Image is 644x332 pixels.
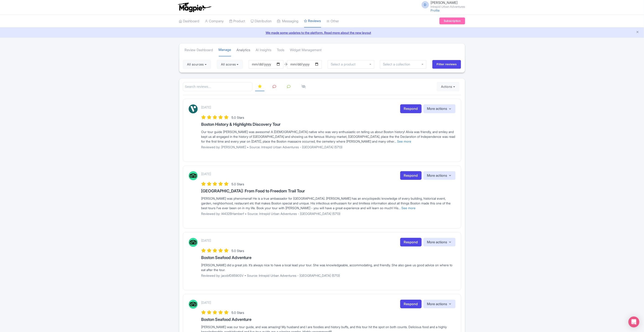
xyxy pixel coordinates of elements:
button: Close announcement [636,30,639,35]
button: Actions [437,82,459,91]
p: Reviewed by: [PERSON_NAME] • Source: Intrepid Urban Adventures - [GEOGRAPHIC_DATA] (5713) [201,145,456,149]
a: Dashboard [179,15,200,28]
h3: Boston Seafood Adventure [201,317,456,322]
p: Reviewed by: I4432BHamberf • Source: Intrepid Urban Adventures - [GEOGRAPHIC_DATA] (5713) [201,211,456,216]
span: 5.0 Stars [232,116,244,119]
span: [PERSON_NAME] [431,0,458,5]
input: Select a collection [383,62,413,66]
a: ... See more [399,206,416,210]
button: More actions [423,238,456,247]
a: Widget Management [290,44,322,56]
p: [DATE] [201,105,211,110]
span: 5.0 Stars [232,182,244,186]
a: Distribution [251,15,272,28]
h3: Boston History & Highlights Discovery Tour [201,122,456,127]
a: AI Insights [256,44,272,56]
img: Tripadvisor Logo [189,300,198,309]
p: [DATE] [201,171,211,176]
a: Respond [400,238,422,247]
p: [DATE] [201,300,211,305]
img: logo-ab69f6fb50320c5b225c76a69d11143b.png [177,2,212,12]
div: Open Intercom Messenger [629,317,639,327]
span: D [422,1,429,8]
a: ... See more [394,139,411,143]
input: Select a product [331,62,358,66]
button: More actions [423,171,456,180]
a: Subscription [439,18,465,24]
h3: [GEOGRAPHIC_DATA]: From Food to Freedom Trail Tour [201,189,456,193]
a: Tools [277,44,285,56]
span: 5.0 Stars [232,249,244,253]
p: Reviewed by: jacobfD8590SV • Source: Intrepid Urban Adventures - [GEOGRAPHIC_DATA] (5713) [201,273,456,278]
a: Product [229,15,245,28]
a: We made some updates to the platform. Read more about the new layout [3,30,641,35]
a: Profile [431,8,440,12]
a: Review Dashboard [185,44,213,56]
a: Respond [400,300,422,309]
a: Manage [219,44,231,57]
a: Other [327,15,339,28]
a: Reviews [304,15,321,28]
a: Respond [400,171,422,180]
input: Filter reviews [432,60,461,69]
button: All scores [217,60,243,69]
input: Search reviews... [183,82,253,91]
div: [PERSON_NAME] was phenomenal! He is a true ambassador for [GEOGRAPHIC_DATA]. [PERSON_NAME] has an... [201,196,456,210]
button: More actions [423,300,456,309]
button: All sources [183,60,211,69]
img: Tripadvisor Logo [189,171,198,180]
div: [PERSON_NAME] did a great job. It’s always nice to have a local lead your tour. She was knowledge... [201,263,456,272]
a: D [PERSON_NAME] Intrepid Urban Adventures [419,1,465,8]
img: Tripadvisor Logo [189,238,198,247]
div: Our tour guide [PERSON_NAME] was awesome! A [DEMOGRAPHIC_DATA] native who was very enthusiastic o... [201,129,456,144]
p: [DATE] [201,238,211,243]
img: Viator Logo [189,104,198,113]
a: Respond [400,104,422,113]
h3: Boston Seafood Adventure [201,255,456,260]
button: More actions [423,104,456,113]
a: Company [205,15,224,28]
small: Intrepid Urban Adventures [431,5,465,8]
a: Messaging [277,15,299,28]
a: Analytics [237,44,250,56]
span: 5.0 Stars [232,311,244,314]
